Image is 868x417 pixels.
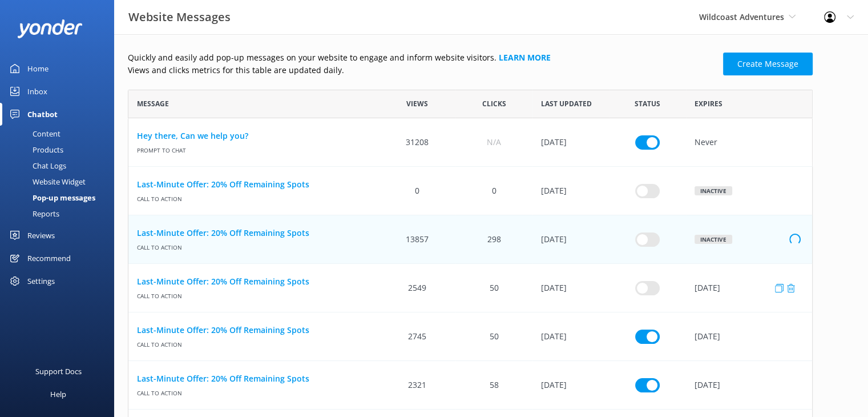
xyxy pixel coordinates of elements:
span: Call to action [137,385,370,397]
div: Pop-up messages [7,190,95,206]
a: Last-Minute Offer: 20% Off Remaining Spots [137,372,370,385]
a: Learn more [499,52,551,63]
div: Chatbot [27,103,58,126]
a: Hey there, Can we help you? [137,130,370,142]
a: Last-Minute Offer: 20% Off Remaining Spots [137,275,370,288]
a: Last-Minute Offer: 20% Off Remaining Spots [137,227,370,239]
span: Last updated [541,98,592,109]
div: Recommend [27,247,71,270]
a: Content [7,126,114,142]
div: Reviews [27,224,55,247]
div: row [128,312,813,361]
div: Content [7,126,60,142]
div: Support Docs [35,360,82,383]
div: [DATE] [686,264,812,312]
a: Chat Logs [7,158,114,174]
span: Status [635,98,660,109]
span: Call to action [137,239,370,251]
div: 2549 [379,264,455,312]
div: 31208 [379,118,455,167]
span: N/A [487,136,501,149]
div: 01 Jun 2025 [532,215,609,264]
div: 01 Jun 2025 [532,312,609,361]
div: Inactive [695,235,732,244]
div: Reports [7,206,59,222]
div: [DATE] [686,361,812,410]
div: 298 [455,215,532,264]
div: 2745 [379,312,455,361]
div: row [128,118,813,167]
div: 50 [455,264,532,312]
div: Chat Logs [7,158,66,174]
a: Last-Minute Offer: 20% Off Remaining Spots [137,324,370,336]
div: Website Widget [7,174,86,190]
div: row [128,215,813,264]
p: Quickly and easily add pop-up messages on your website to engage and inform website visitors. [128,51,716,64]
div: row [128,264,813,312]
div: 0 [455,167,532,215]
span: Views [406,98,428,109]
a: Website Widget [7,174,114,190]
span: Expires [695,98,722,109]
div: Products [7,142,63,158]
a: Last-Minute Offer: 20% Off Remaining Spots [137,178,370,191]
span: Call to action [137,191,370,203]
span: Call to action [137,336,370,348]
div: Never [686,118,812,167]
div: Settings [27,270,55,292]
div: [DATE] [686,312,812,361]
div: 24 Sep 2025 [532,167,609,215]
a: Reports [7,206,114,222]
h3: Website Messages [128,8,231,26]
a: Create Message [723,53,813,75]
div: 13857 [379,215,455,264]
span: Message [137,98,169,109]
a: Products [7,142,114,158]
div: Help [50,383,66,406]
span: Wildcoast Adventures [699,11,784,22]
a: Pop-up messages [7,190,114,206]
p: Views and clicks metrics for this table are updated daily. [128,64,716,77]
div: 58 [455,361,532,410]
div: 0 [379,167,455,215]
div: Inactive [695,186,732,195]
span: Clicks [482,98,506,109]
div: Inbox [27,80,47,103]
span: Prompt to Chat [137,142,370,154]
div: 50 [455,312,532,361]
div: 01 Jun 2025 [532,264,609,312]
div: 2321 [379,361,455,410]
div: Home [27,57,49,80]
span: Call to action [137,288,370,300]
div: row [128,167,813,215]
img: yonder-white-logo.png [17,19,83,38]
div: 01 Jun 2025 [532,361,609,410]
div: 30 Mar 2025 [532,118,609,167]
div: row [128,361,813,410]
